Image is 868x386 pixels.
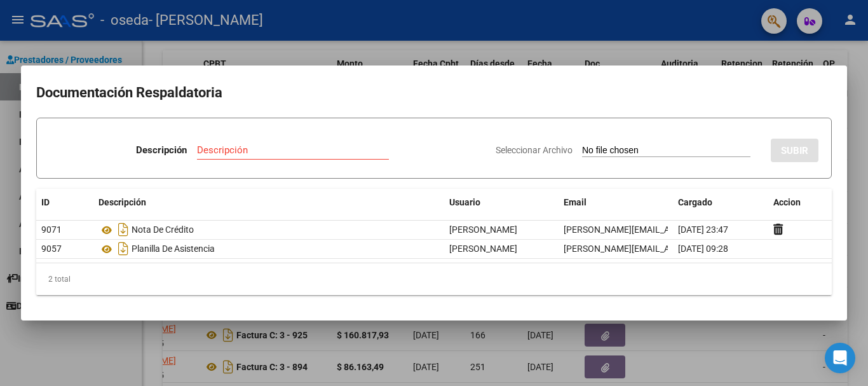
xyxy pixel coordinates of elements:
i: Descargar documento [115,238,132,259]
span: ID [41,197,50,207]
div: Planilla De Asistencia [98,238,439,259]
datatable-header-cell: Usuario [444,189,559,216]
span: Email [564,197,587,207]
span: [PERSON_NAME][EMAIL_ADDRESS][DOMAIN_NAME] [564,244,773,254]
div: 2 total [36,263,832,295]
div: Open Intercom Messenger [825,343,855,373]
span: Cargado [678,197,712,207]
datatable-header-cell: ID [36,189,93,216]
datatable-header-cell: Cargado [673,189,768,216]
span: 9057 [41,244,62,254]
span: [PERSON_NAME] [449,244,517,254]
span: 9071 [41,224,62,235]
span: Usuario [449,197,480,207]
p: Descripción [136,143,187,158]
div: Nota De Crédito [98,219,439,240]
span: Seleccionar Archivo [496,145,573,155]
span: Descripción [98,197,146,207]
i: Descargar documento [115,219,132,240]
datatable-header-cell: Accion [768,189,832,216]
datatable-header-cell: Email [559,189,673,216]
span: Accion [773,197,801,207]
span: SUBIR [781,145,808,156]
h2: Documentación Respaldatoria [36,81,832,105]
button: SUBIR [771,139,818,162]
span: [DATE] 23:47 [678,224,728,235]
datatable-header-cell: Descripción [93,189,444,216]
span: [DATE] 09:28 [678,244,728,254]
span: [PERSON_NAME] [449,224,517,235]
